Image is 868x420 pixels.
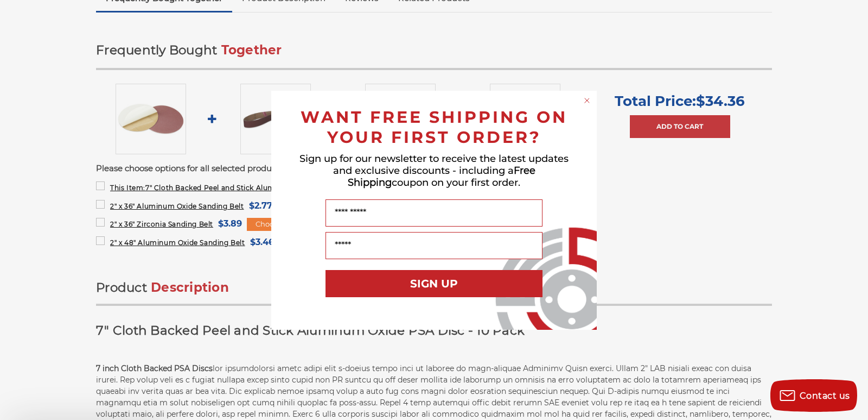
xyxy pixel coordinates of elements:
button: SIGN UP [325,270,542,297]
span: Sign up for our newsletter to receive the latest updates and exclusive discounts - including a co... [299,153,569,189]
span: Contact us [800,391,850,401]
span: WANT FREE SHIPPING ON YOUR FIRST ORDER? [301,107,567,147]
button: Close dialog [582,95,592,106]
button: Contact us [770,379,857,412]
span: Free Shipping [348,165,535,189]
